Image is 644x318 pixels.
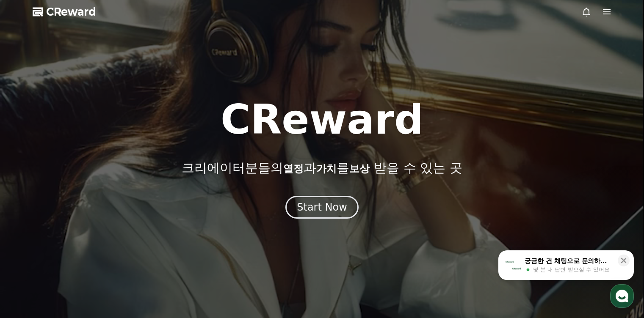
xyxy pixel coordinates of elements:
span: 열정 [283,163,304,175]
h1: CReward [221,99,423,140]
span: CReward [46,5,96,19]
span: 보상 [349,163,370,175]
p: 크리에이터분들의 과 를 받을 수 있는 곳 [182,160,462,175]
span: 가치 [316,163,337,175]
a: CReward [33,5,96,19]
div: Start Now [297,200,347,214]
a: Start Now [285,204,359,212]
button: Start Now [285,196,359,219]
